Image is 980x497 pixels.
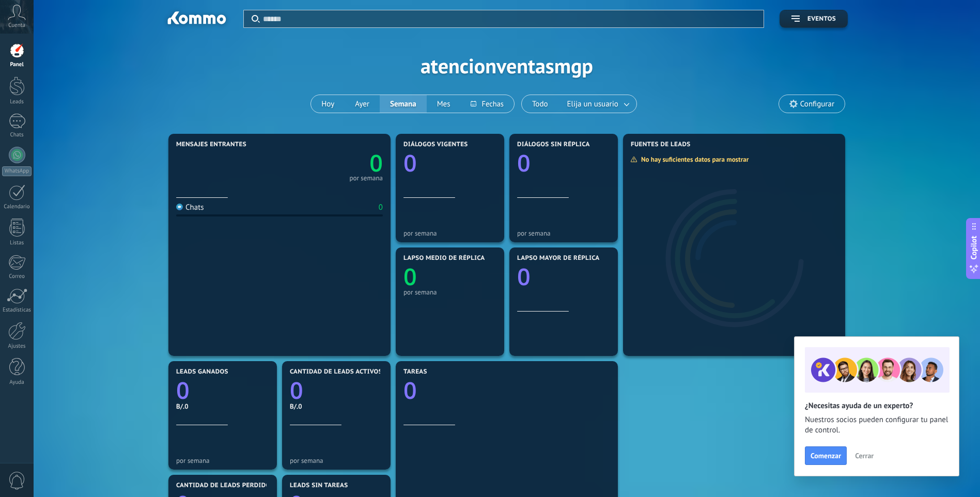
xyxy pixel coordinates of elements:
span: Diálogos sin réplica [517,141,590,148]
div: Correo [2,273,32,280]
div: por semana [403,288,496,296]
div: Leads [2,99,32,105]
span: Eventos [807,15,836,23]
button: Mes [427,95,461,113]
div: Estadísticas [2,307,32,314]
button: Ayer [345,95,380,113]
text: 0 [517,147,531,179]
span: Nuestros socios pueden configurar tu panel de control. [805,415,948,436]
h2: ¿Necesitas ayuda de un experto? [805,401,948,411]
a: 0 [176,375,269,406]
div: Chats [2,132,32,138]
div: B/.0 [176,402,269,411]
span: Cantidad de leads activos [290,368,382,376]
text: 0 [369,147,383,179]
div: Calendario [2,204,32,210]
div: por semana [176,457,269,464]
text: 0 [176,375,190,406]
text: 0 [290,375,303,406]
span: Leads sin tareas [290,482,348,489]
span: Fuentes de leads [631,141,691,148]
button: Semana [380,95,427,113]
span: Elija un usuario [565,97,620,111]
span: Copilot [969,236,979,260]
span: Tareas [403,368,427,376]
div: por semana [349,176,383,181]
text: 0 [403,375,417,406]
div: Ayuda [2,379,32,386]
button: Cerrar [850,448,878,463]
text: 0 [403,147,417,179]
span: Leads ganados [176,368,228,376]
div: B/.0 [290,402,383,411]
span: Comenzar [811,452,841,459]
button: Fechas [460,95,514,113]
div: Ajustes [2,343,32,350]
a: 0 [403,375,610,406]
span: Cuenta [8,22,25,29]
span: Cerrar [855,452,874,459]
span: Mensajes entrantes [176,141,246,148]
text: 0 [403,261,417,292]
button: Hoy [311,95,345,113]
span: Configurar [800,100,834,108]
div: por semana [517,229,610,237]
span: Cantidad de leads perdidos [176,482,274,489]
div: por semana [290,457,383,464]
div: WhatsApp [2,166,32,176]
button: Elija un usuario [558,95,636,113]
span: Lapso medio de réplica [403,255,485,262]
div: No hay suficientes datos para mostrar [630,155,756,164]
button: Eventos [780,10,848,28]
div: Listas [2,240,32,246]
button: Comenzar [805,446,847,465]
div: 0 [379,203,383,212]
span: Diálogos vigentes [403,141,468,148]
div: por semana [403,229,496,237]
div: Chats [176,203,204,212]
span: Lapso mayor de réplica [517,255,599,262]
text: 0 [517,261,531,292]
button: Todo [522,95,558,113]
img: Chats [176,204,183,210]
div: Panel [2,61,32,68]
a: 0 [290,375,383,406]
a: 0 [279,147,383,179]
